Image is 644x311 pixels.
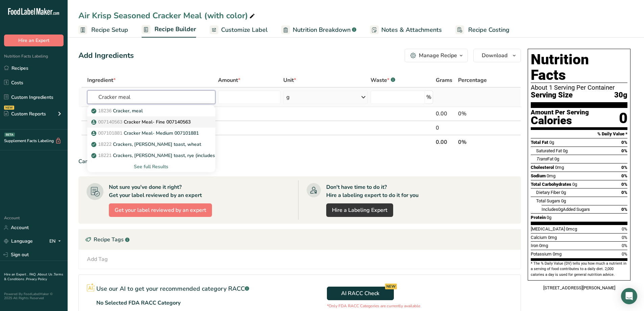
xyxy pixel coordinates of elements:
a: Hire an Expert . [4,272,28,277]
span: Recipe Costing [468,25,509,35]
span: Ingredient [87,76,116,84]
div: EN [49,237,64,245]
div: Recipe Tags [79,229,521,250]
span: 007140563 [98,119,122,125]
a: 18222Crackers, [PERSON_NAME] toast, wheat [87,139,215,150]
span: 0% [621,148,627,153]
div: Don't have time to do it? Hire a labeling expert to do it for you [326,183,419,199]
span: 0g [558,207,563,212]
button: Manage Recipe [405,49,468,62]
span: 0mg [553,251,562,257]
div: Not sure you've done it right? Get your label reviewed by an expert [109,183,202,199]
p: No Selected FDA RACC Category [96,299,181,307]
span: Protein [531,215,546,220]
div: 0.00 [436,110,455,118]
p: Cracker Meal- Fine 007140563 [93,118,191,126]
p: Cracker, meal [93,107,143,114]
span: Percentage [458,76,487,84]
span: AI RACC Check [341,289,379,297]
a: 007140563Cracker Meal- Fine 007140563 [87,116,215,128]
span: 0% [621,173,627,178]
span: 007101881 [98,130,122,136]
span: 30g [614,91,627,99]
a: 18236Cracker, meal [87,105,215,116]
span: Total Sugars [536,198,560,203]
div: Waste [371,76,395,84]
a: Terms & Conditions . [4,272,63,282]
span: Includes Added Sugars [542,207,590,212]
span: Notes & Attachments [381,25,442,35]
span: 0mg [555,165,564,170]
span: Customize Label [221,25,268,35]
p: Use our AI to get your recommended category RACC [96,284,249,293]
span: 0g [563,148,568,153]
span: 0g [547,215,551,220]
h1: Nutrition Facts [531,52,627,83]
span: Potassium [531,251,552,257]
span: [MEDICAL_DATA] [531,226,565,231]
div: BETA [4,133,15,137]
span: 0g [561,198,566,203]
a: Notes & Attachments [370,22,442,38]
div: NEW [385,284,397,289]
span: 0% [622,226,627,231]
span: Total Fat [531,140,548,145]
a: Hire a Labeling Expert [326,203,393,217]
div: About 1 Serving Per Container [531,84,627,91]
div: 0% [458,110,499,118]
span: 0g [561,190,566,195]
div: Add Tag [87,255,108,263]
span: Dietary Fiber [536,190,560,195]
th: 0% [457,135,501,149]
span: 0% [622,251,627,257]
span: Amount [218,76,240,84]
span: 0g [554,156,559,161]
span: Grams [436,76,452,84]
p: Crackers, [PERSON_NAME] toast, wheat [93,141,201,148]
a: 18221Crackers, [PERSON_NAME] toast, rye (includes pumpernickel) [87,150,215,161]
span: Total Carbohydrates [531,182,571,187]
button: AI RACC Check NEW [327,287,394,300]
span: 0mg [548,235,557,240]
div: g [286,93,290,101]
span: 18222 [98,141,112,148]
p: Cracker Meal- Medium 007101881 [93,130,199,137]
span: 0% [622,243,627,248]
p: Crackers, [PERSON_NAME] toast, rye (includes pumpernickel) [93,152,247,159]
a: Recipe Builder [142,22,196,38]
span: Fat [536,156,553,161]
div: Can't find your ingredient? [78,157,521,165]
span: Unit [283,76,296,84]
span: Nutrition Breakdown [293,25,351,35]
div: Powered By FoodLabelMaker © 2025 All Rights Reserved [4,292,64,300]
div: 0 [619,109,627,127]
div: See full Results [87,161,215,172]
th: Net Totals [86,135,434,149]
i: Trans [536,156,547,161]
a: Recipe Costing [455,22,509,38]
button: Get your label reviewed by an expert [109,203,212,217]
span: Iron [531,243,538,248]
span: 18221 [98,152,112,159]
span: Cholesterol [531,165,554,170]
section: % Daily Value * [531,130,627,138]
span: 0g [572,182,577,187]
a: Language [4,235,33,247]
span: 0% [621,140,627,145]
span: 0mg [547,173,555,178]
span: Calcium [531,235,547,240]
a: Recipe Setup [78,22,128,38]
div: Manage Recipe [419,51,457,60]
span: Get your label reviewed by an expert [115,206,206,214]
span: Recipe Setup [91,25,128,35]
span: 0g [549,140,554,145]
div: [STREET_ADDRESS][PERSON_NAME] [528,285,630,291]
span: Serving Size [531,91,573,99]
div: Custom Reports [4,110,46,117]
span: Sodium [531,173,546,178]
span: 0mg [539,243,548,248]
span: Recipe Builder [154,25,196,34]
a: Customize Label [210,22,268,38]
th: 0.00 [434,135,456,149]
div: Calories [531,116,589,126]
